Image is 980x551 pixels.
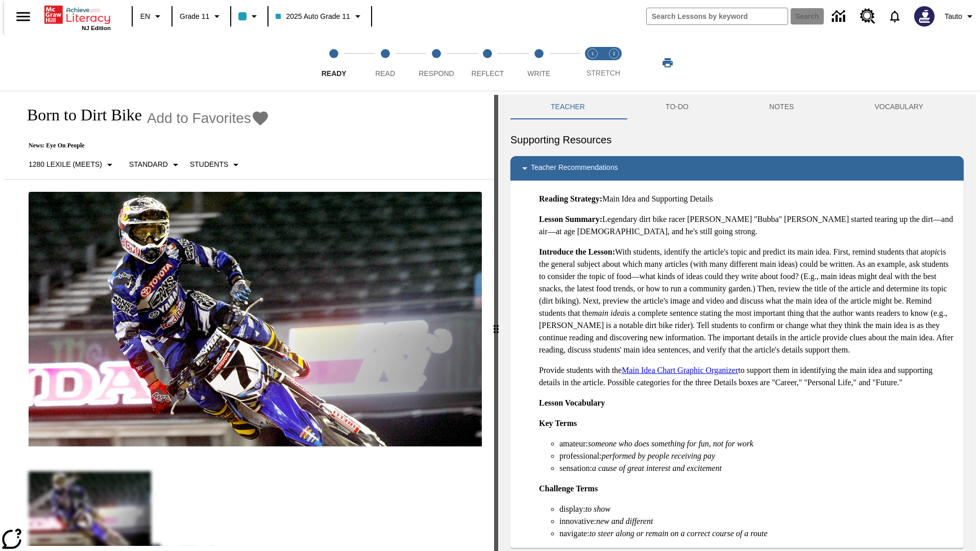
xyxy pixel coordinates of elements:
button: Stretch Read step 1 of 2 [578,35,607,91]
a: Notifications [881,3,908,30]
span: Ready [322,69,347,78]
span: Reflect [472,69,504,78]
div: Home [44,4,111,31]
span: Write [527,69,550,78]
p: Main Idea and Supporting Details [539,193,955,205]
button: Print [651,54,684,72]
span: EN [140,11,150,22]
li: innovative: [559,515,955,528]
button: Teacher [510,95,625,119]
button: Open side menu [8,2,38,32]
h6: Supporting Resources [510,132,964,148]
em: a cause of great interest and excitement [592,464,722,472]
div: activity [498,95,976,551]
span: Add to Favorites [147,110,251,127]
button: Add to Favorites - Born to Dirt Bike [147,109,269,127]
strong: Lesson Summary: [539,215,602,223]
strong: Challenge Terms [539,484,598,493]
strong: Reading Strategy: [539,194,602,203]
p: 1280 Lexile (Meets) [29,159,102,170]
span: Respond [419,69,454,78]
p: Teacher Recommendations [531,162,618,174]
span: Grade 11 [180,11,209,22]
button: Stretch Respond step 2 of 2 [599,35,629,91]
button: Respond step 3 of 5 [407,35,466,91]
li: sensation: [559,462,955,474]
a: Resource Center, Will open in new tab [854,3,881,30]
button: Write step 5 of 5 [509,35,569,91]
button: Class: 2025 Auto Grade 11, Select your class [272,7,367,26]
span: STRETCH [586,69,620,77]
button: Profile/Settings [941,7,980,26]
li: navigate: [559,528,955,540]
p: Provide students with the to support them in identifying the main idea and supporting details in ... [539,364,955,389]
button: Select Student [186,156,246,174]
span: Read [375,69,395,78]
div: Instructional Panel Tabs [510,95,964,119]
li: amateur: [559,438,955,450]
img: Avatar [914,6,935,27]
li: display: [559,503,955,515]
button: Select a new avatar [908,3,941,30]
em: new and different [596,517,653,525]
text: 2 [612,51,615,56]
em: someone who does something for fun, not for work [588,439,753,448]
button: Grade: Grade 11, Select a grade [176,7,227,26]
button: Reflect step 4 of 5 [458,35,517,91]
strong: Key Terms [539,419,577,428]
em: performed by people receiving pay [602,452,715,460]
div: reading [4,95,494,546]
button: Language: EN, Select a language [136,7,168,26]
p: With students, identify the article's topic and predict its main idea. First, remind students tha... [539,246,955,356]
span: NJ Edition [82,25,111,31]
div: Press Enter or Spacebar and then press right and left arrow keys to move the slider [494,95,498,551]
text: 1 [591,51,594,56]
p: Legendary dirt bike racer [PERSON_NAME] "Bubba" [PERSON_NAME] started tearing up the dirt—and air... [539,213,955,238]
a: Main Idea Chart Graphic Organizer [622,366,738,374]
button: Scaffolds, Standard [125,156,186,174]
p: Standard [129,159,168,170]
em: to steer along or remain on a correct course of a route [590,529,768,538]
p: Students [190,159,228,170]
button: NOTES [729,95,834,119]
button: VOCABULARY [834,95,964,119]
span: 2025 Auto Grade 11 [276,11,350,22]
button: Select Lexile, 1280 Lexile (Meets) [24,156,120,174]
em: to show [585,505,610,513]
li: professional: [559,450,955,462]
p: News: Eye On People [16,142,269,149]
em: topic [924,247,941,256]
strong: Lesson Vocabulary [539,398,605,407]
input: search field [647,8,788,24]
a: Data Center [826,3,854,31]
button: Ready step 1 of 5 [304,35,363,91]
img: Motocross racer James Stewart flies through the air on his dirt bike. [29,192,482,447]
strong: Introduce the Lesson: [539,247,615,256]
h1: Born to Dirt Bike [16,106,142,124]
span: Tauto [945,11,962,22]
button: Read step 2 of 5 [355,35,414,91]
button: Class color is light blue. Change class color [234,7,264,26]
button: TO-DO [625,95,729,119]
div: Teacher Recommendations [510,156,964,181]
em: main idea [592,309,625,317]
